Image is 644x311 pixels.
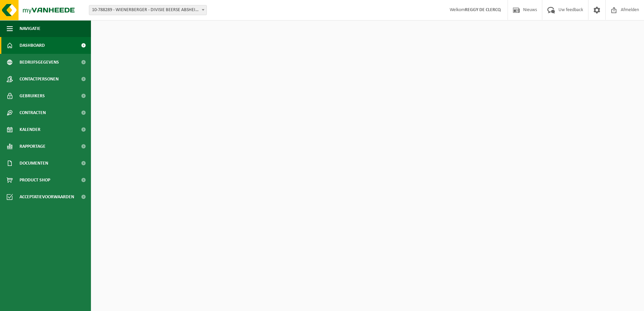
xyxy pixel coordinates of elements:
span: Product Shop [20,172,50,188]
span: 10-788289 - WIENERBERGER - DIVISIE BEERSE ABSHEIDE - BEERSE [89,5,207,15]
span: Gebruikers [20,88,45,104]
span: 10-788289 - WIENERBERGER - DIVISIE BEERSE ABSHEIDE - BEERSE [89,5,206,15]
span: Documenten [20,155,48,172]
span: Rapportage [20,138,45,155]
span: Dashboard [20,37,45,54]
strong: REGGY DE CLERCQ [465,7,501,12]
span: Navigatie [20,20,40,37]
span: Contracten [20,104,46,121]
span: Bedrijfsgegevens [20,54,59,71]
span: Contactpersonen [20,71,59,88]
span: Kalender [20,121,40,138]
span: Acceptatievoorwaarden [20,188,74,205]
